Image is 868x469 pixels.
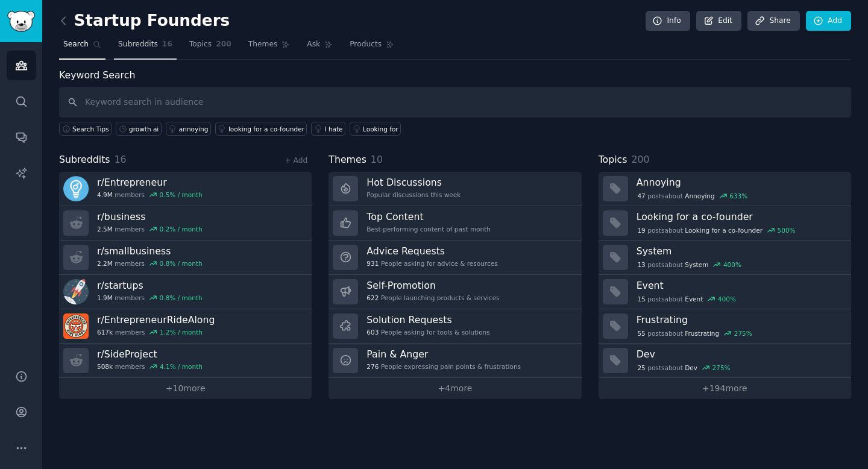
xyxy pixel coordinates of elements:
span: 617k [97,328,113,336]
span: 200 [216,39,231,50]
a: Pain & Anger276People expressing pain points & frustrations [329,344,581,378]
span: 4.9M [97,190,113,199]
h2: Startup Founders [59,11,230,31]
span: Dev [685,364,697,372]
a: r/startups1.9Mmembers0.8% / month [59,275,312,309]
h3: r/ smallbusiness [97,245,203,257]
div: post s about [637,190,749,201]
a: Themes [244,35,295,60]
h3: r/ business [97,210,203,223]
h3: System [637,245,843,257]
div: People asking for advice & resources [366,259,497,268]
a: Frustrating55postsaboutFrustrating275% [599,309,851,344]
a: + Add [285,156,307,165]
div: members [97,190,203,199]
span: Subreddits [118,39,158,50]
h3: Advice Requests [366,245,497,257]
a: Share [747,11,799,31]
div: 1.2 % / month [160,328,203,336]
a: Subreddits16 [114,35,177,60]
span: 1.9M [97,294,113,302]
div: members [97,362,203,371]
a: Looking for a co-founder19postsaboutLooking for a co-founder500% [599,206,851,241]
span: 200 [631,154,649,165]
a: r/business2.5Mmembers0.2% / month [59,206,312,241]
div: 400 % [718,295,736,303]
div: 633 % [729,192,747,200]
h3: Looking for a co-founder [637,210,843,223]
a: Looking for [350,122,401,136]
a: Edit [696,11,741,31]
a: r/smallbusiness2.2Mmembers0.8% / month [59,241,312,275]
div: 275 % [734,329,752,338]
a: I hate [311,122,345,136]
div: members [97,328,215,336]
div: post s about [637,259,743,270]
div: 0.5 % / month [160,190,203,199]
div: People launching products & services [366,294,499,302]
span: 276 [366,362,379,371]
img: Entrepreneur [63,176,89,201]
a: r/EntrepreneurRideAlong617kmembers1.2% / month [59,309,312,344]
a: Event15postsaboutEvent400% [599,275,851,309]
span: 931 [366,259,379,268]
span: 2.5M [97,225,113,233]
div: members [97,259,203,268]
button: Search Tips [59,122,112,136]
h3: Self-Promotion [366,279,499,292]
span: 508k [97,362,113,371]
span: Themes [329,153,366,168]
a: Solution Requests603People asking for tools & solutions [329,309,581,344]
div: 500 % [778,226,796,234]
a: Search [59,35,105,60]
span: 2.2M [97,259,113,268]
span: Topics [599,153,627,168]
label: Keyword Search [59,69,135,81]
a: +194more [599,378,851,399]
span: Topics [189,39,212,50]
h3: r/ EntrepreneurRideAlong [97,313,215,326]
div: 275 % [712,364,731,372]
a: Info [646,11,690,31]
a: +10more [59,378,312,399]
a: growth ai [116,122,162,136]
a: r/SideProject508kmembers4.1% / month [59,344,312,378]
h3: Frustrating [637,313,843,326]
a: Products [345,35,398,60]
div: People asking for tools & solutions [366,328,489,336]
h3: r/ Entrepreneur [97,176,203,189]
a: Self-Promotion622People launching products & services [329,275,581,309]
div: Popular discussions this week [366,190,461,199]
a: System13postsaboutSystem400% [599,241,851,275]
div: 0.8 % / month [160,294,203,302]
a: Hot DiscussionsPopular discussions this week [329,172,581,206]
span: 25 [637,364,645,372]
div: 0.2 % / month [160,225,203,233]
a: annoying [166,122,211,136]
h3: r/ startups [97,279,203,292]
div: post s about [637,328,753,339]
img: EntrepreneurRideAlong [63,313,89,339]
span: 47 [637,192,645,200]
div: Best-performing content of past month [366,225,491,233]
a: Add [806,11,851,31]
h3: Solution Requests [366,313,489,326]
span: System [685,260,708,269]
span: 55 [637,329,645,338]
span: Looking for a co-founder [685,226,763,234]
div: annoying [179,125,209,133]
div: I hate [324,125,342,133]
div: growth ai [129,125,159,133]
div: 4.1 % / month [160,362,203,371]
div: looking for a co-founder [228,125,304,133]
span: 19 [637,226,645,234]
span: Search Tips [72,125,109,133]
h3: Annoying [637,176,843,189]
a: Annoying47postsaboutAnnoying633% [599,172,851,206]
a: Topics200 [185,35,236,60]
div: 0.8 % / month [160,259,203,268]
a: +4more [329,378,581,399]
span: 15 [637,295,645,303]
div: Looking for [363,125,398,133]
h3: Event [637,279,843,292]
